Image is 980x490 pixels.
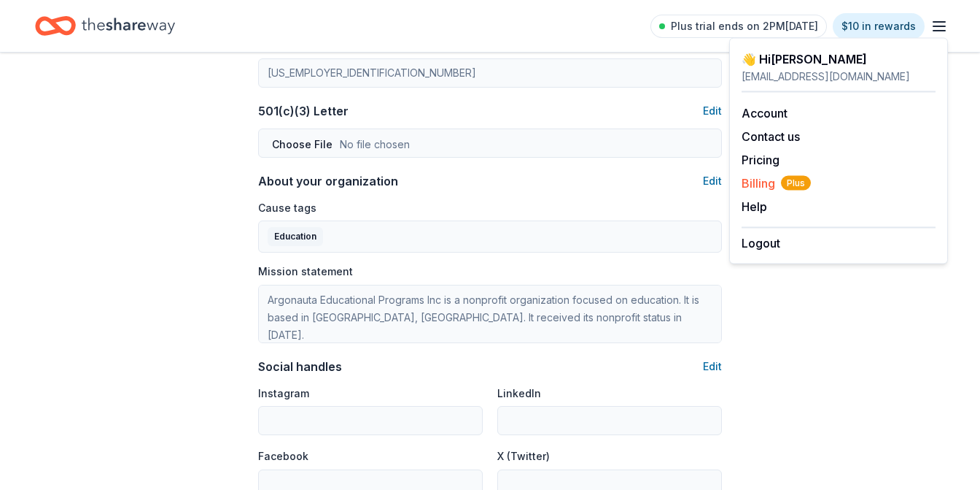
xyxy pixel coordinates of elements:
button: Education [258,221,722,253]
label: X (Twitter) [497,449,550,464]
button: Contact us [742,128,800,145]
button: Edit [703,172,722,190]
label: LinkedIn [497,386,541,401]
a: Plus trial ends on 2PM[DATE] [650,15,827,38]
label: Facebook [258,449,308,464]
span: Plus trial ends on 2PM[DATE] [671,18,818,35]
span: Plus [781,176,811,191]
a: $10 in rewards [833,13,925,39]
span: Billing [742,175,811,192]
div: 501(c)(3) Letter [258,102,349,120]
a: Home [35,9,175,43]
button: Logout [742,234,780,252]
button: Edit [703,358,722,375]
input: 12-3456789 [258,58,722,88]
button: BillingPlus [742,175,811,192]
a: Pricing [742,153,779,167]
button: Help [742,198,767,215]
label: Instagram [258,386,309,401]
div: 👋 Hi [PERSON_NAME] [742,50,936,68]
div: Social handles [258,358,342,375]
div: [EMAIL_ADDRESS][DOMAIN_NAME] [742,68,936,85]
label: Mission statement [258,264,353,279]
button: Edit [703,102,722,120]
div: About your organization [258,172,398,190]
a: Account [742,106,787,120]
label: Cause tags [258,201,316,215]
div: Education [268,227,323,246]
textarea: Argonauta Educational Programs Inc is a nonprofit organization focused on education. It is based ... [258,285,722,343]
